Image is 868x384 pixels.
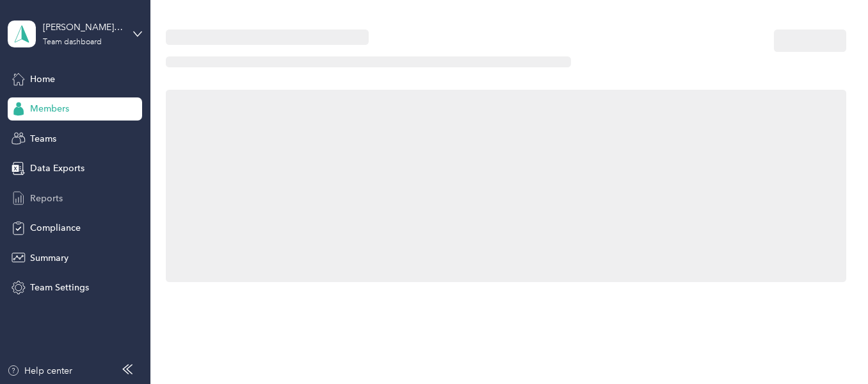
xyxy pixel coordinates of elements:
[43,21,123,34] div: [PERSON_NAME] team
[30,251,68,265] span: Summary
[30,281,89,294] span: Team Settings
[30,102,69,115] span: Members
[43,38,102,46] div: Team dashboard
[30,72,55,86] span: Home
[30,221,81,235] span: Compliance
[30,192,63,205] span: Reports
[796,312,868,384] iframe: Everlance-gr Chat Button Frame
[7,364,72,378] button: Help center
[30,132,56,146] span: Teams
[30,162,84,175] span: Data Exports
